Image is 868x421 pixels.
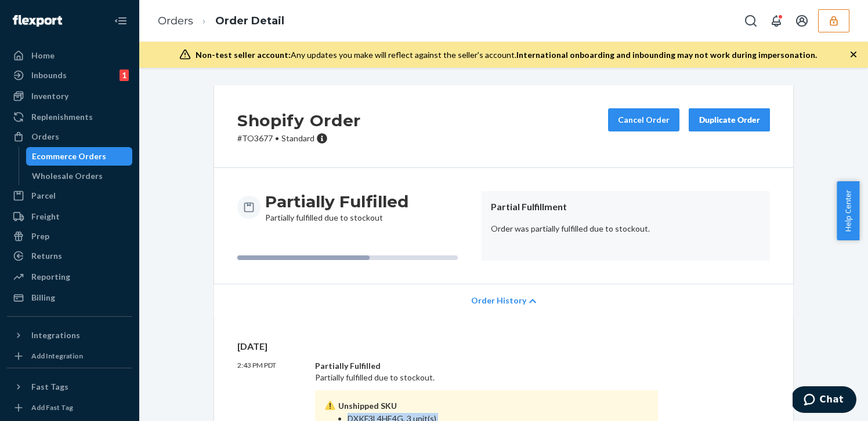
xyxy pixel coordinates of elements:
a: Inventory [7,87,132,105]
div: Add Fast Tag [31,402,73,412]
div: Ecommerce Orders [32,151,106,162]
div: Inbounds [31,69,67,81]
a: Home [7,46,132,65]
div: Integrations [31,330,80,341]
div: Parcel [31,190,56,202]
p: Order was partially fulfilled due to stockout. [491,223,761,235]
div: Inventory [31,90,68,102]
a: Ecommerce Orders [26,147,133,166]
button: Help Center [837,181,859,240]
button: Cancel Order [608,108,679,131]
button: Open Search Box [739,9,762,32]
span: • [275,133,279,143]
button: Open account menu [790,9,813,32]
a: Order Detail [215,14,284,27]
div: Billing [31,292,55,303]
a: Reporting [7,268,132,286]
a: Add Fast Tag [7,401,132,415]
a: Wholesale Orders [26,167,133,185]
span: Order History [471,295,526,306]
div: Add Integration [31,351,83,361]
div: Wholesale Orders [32,170,103,182]
a: Inbounds1 [7,66,132,85]
p: # TO3677 [237,133,361,144]
span: Standard [281,133,314,143]
a: Replenishments [7,108,132,126]
div: Partially Fulfilled [315,360,658,372]
div: Fast Tags [31,381,68,393]
ol: breadcrumbs [149,4,294,38]
h3: Partially Fulfilled [265,191,408,212]
div: Any updates you make will reflect against the seller's account. [196,49,817,61]
span: International onboarding and inbounding may not work during impersonation. [516,50,817,60]
div: Replenishments [31,111,93,123]
button: Fast Tags [7,378,132,396]
header: Partial Fulfillment [491,200,761,214]
button: Open notifications [765,9,788,32]
div: Partially fulfilled due to stockout [265,191,408,224]
a: Add Integration [7,349,132,363]
a: Prep [7,227,132,246]
button: Close Navigation [109,9,132,32]
div: Prep [31,230,49,242]
div: Reporting [31,271,70,283]
a: Billing [7,288,132,307]
div: Freight [31,211,60,222]
span: Non-test seller account: [196,50,291,60]
div: Orders [31,131,59,142]
h2: Shopify Order [237,108,361,133]
p: [DATE] [237,340,770,353]
a: Orders [158,14,193,27]
a: Freight [7,207,132,226]
div: Unshipped SKU [324,400,649,413]
button: Duplicate Order [689,108,770,131]
div: Returns [31,250,62,262]
div: Duplicate Order [699,114,760,126]
img: Flexport logo [13,15,62,27]
a: Parcel [7,186,132,205]
iframe: Opens a widget where you can chat to one of our agents [793,386,856,415]
a: Orders [7,127,132,146]
button: Integrations [7,326,132,345]
div: 1 [120,69,129,81]
a: Returns [7,247,132,265]
div: Home [31,50,55,61]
